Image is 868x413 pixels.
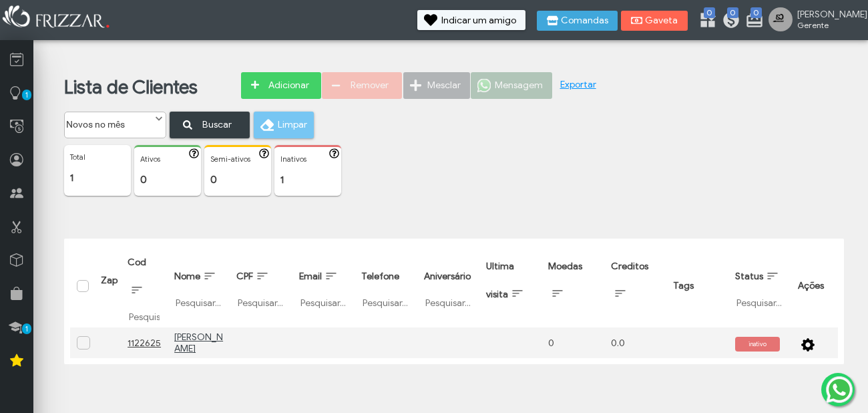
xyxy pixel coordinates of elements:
[194,114,240,135] span: Buscar
[278,115,304,135] span: Limpar
[128,337,161,349] u: 1122625
[722,11,735,32] a: 0
[128,310,161,323] input: Pesquisar...
[140,174,195,186] p: 0
[561,16,608,25] span: Comandas
[541,245,604,327] th: Moedas: activate to sort column ascending
[798,333,818,353] button: ui-button
[128,257,146,268] span: Cod
[292,245,355,327] th: Email: activate to sort column ascending
[798,280,824,291] span: Ações
[210,154,265,164] p: Semi-ativos
[94,245,121,327] th: Zap
[673,280,694,291] span: Tags
[265,76,312,96] span: Adicionar
[64,76,198,99] a: Lista de Clientes
[70,172,125,184] p: 1
[486,261,514,300] span: Ultima visita
[256,148,275,162] button: ui-button
[604,327,666,358] td: 0.0
[666,245,728,327] th: Tags
[537,11,618,31] button: Comandas
[121,245,168,327] th: Cod: activate to sort column ascending
[230,245,292,327] th: CPF: activate to sort column ascending
[417,245,479,327] th: Aniversário
[704,7,715,18] span: 0
[70,152,125,162] p: Total
[327,148,345,162] button: ui-button
[170,112,250,138] button: Buscar
[797,20,857,30] span: Gerente
[22,323,31,334] span: 1
[280,154,335,164] p: Inativos
[77,281,87,290] div: Selecionar tudo
[236,296,285,309] input: Pesquisar...
[698,11,712,32] a: 0
[611,261,648,272] span: Creditos
[174,271,200,282] span: Nome
[727,7,738,18] span: 0
[735,271,763,282] span: Status
[769,7,861,34] a: [PERSON_NAME] Gerente
[604,245,666,327] th: Creditos: activate to sort column ascending
[541,327,604,358] td: 0
[728,245,791,327] th: Status: activate to sort column ascending
[299,271,322,282] span: Email
[361,271,399,282] span: Telefone
[280,174,335,186] p: 1
[750,7,762,18] span: 0
[417,10,525,30] button: Indicar um amigo
[807,333,809,353] span: ui-button
[186,148,205,162] button: ui-button
[174,331,223,354] a: [PERSON_NAME]
[441,16,516,25] span: Indicar um amigo
[645,16,678,25] span: Gaveta
[168,245,230,327] th: Nome: activate to sort column ascending
[548,261,582,272] span: Moedas
[735,337,780,352] span: inativo
[65,112,154,130] label: Novos no mês
[174,296,223,309] input: Pesquisar...
[361,296,410,309] input: Pesquisar...
[560,79,596,90] a: Exportar
[140,154,195,164] p: Ativos
[299,296,348,309] input: Pesquisar...
[241,72,321,99] button: Adicionar
[479,245,541,327] th: Ultima visita: activate to sort column ascending
[22,90,31,100] span: 1
[210,174,265,186] p: 0
[101,275,118,286] span: Zap
[236,271,253,282] span: CPF
[424,271,471,282] span: Aniversário
[745,11,758,32] a: 0
[424,296,473,309] input: Pesquisar...
[791,245,838,327] th: Ações
[797,9,857,20] span: [PERSON_NAME]
[254,112,314,138] button: Limpar
[355,245,417,327] th: Telefone
[823,374,855,406] img: whatsapp.png
[621,11,688,31] button: Gaveta
[735,296,784,309] input: Pesquisar...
